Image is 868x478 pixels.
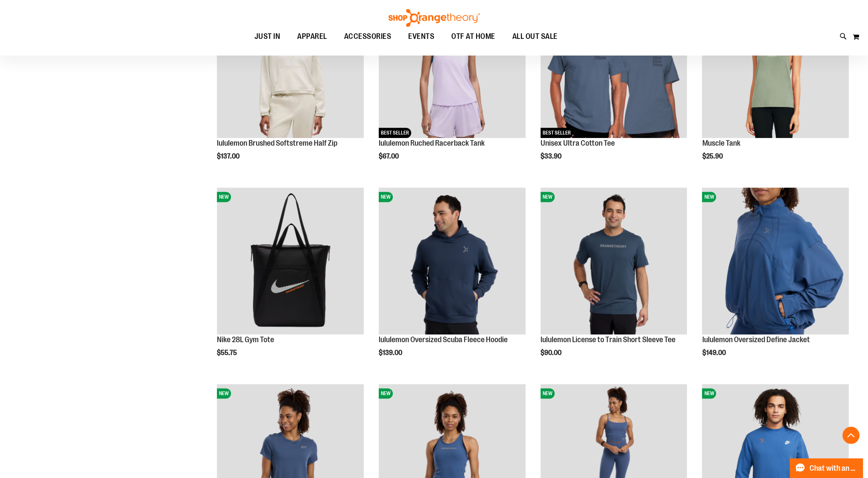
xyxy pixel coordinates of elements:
[254,27,281,46] span: JUST IN
[698,183,853,378] div: product
[541,188,687,336] a: lululemon License to Train Short Sleeve TeeNEW
[790,458,863,478] button: Chat with an Expert
[702,139,740,147] a: Muscle Tank
[702,388,716,399] span: NEW
[702,335,810,344] a: lululemon Oversized Define Jacket
[702,349,727,357] span: $149.00
[842,427,859,444] button: Back To Top
[379,139,485,147] a: lululemon Ruched Racerback Tank
[379,349,403,357] span: $139.00
[379,128,411,138] span: BEST SELLER
[536,183,692,378] div: product
[297,27,327,46] span: APPAREL
[217,188,364,336] a: Nike 28L Gym ToteNEW
[344,27,392,46] span: ACCESSORIES
[379,152,400,160] span: $67.00
[702,188,849,334] img: lululemon Oversized Define Jacket
[217,192,231,202] span: NEW
[217,152,241,160] span: $137.00
[379,192,393,202] span: NEW
[702,188,849,336] a: lululemon Oversized Define JacketNEW
[217,188,364,334] img: Nike 28L Gym Tote
[387,9,481,27] img: Shop Orangetheory
[379,335,508,344] a: lululemon Oversized Scuba Fleece Hoodie
[217,388,231,399] span: NEW
[213,183,368,378] div: product
[408,27,434,46] span: EVENTS
[541,152,563,160] span: $33.90
[379,188,526,334] img: lululemon Oversized Scuba Fleece Hoodie
[541,139,615,147] a: Unisex Ultra Cotton Tee
[217,335,274,344] a: Nike 28L Gym Tote
[541,128,573,138] span: BEST SELLER
[810,464,858,472] span: Chat with an Expert
[541,349,563,357] span: $90.00
[702,192,716,202] span: NEW
[451,27,495,46] span: OTF AT HOME
[541,388,555,399] span: NEW
[702,152,724,160] span: $25.90
[541,335,675,344] a: lululemon License to Train Short Sleeve Tee
[374,183,530,378] div: product
[541,192,555,202] span: NEW
[379,188,526,336] a: lululemon Oversized Scuba Fleece HoodieNEW
[217,349,238,357] span: $55.75
[379,388,393,399] span: NEW
[512,27,558,46] span: ALL OUT SALE
[217,139,337,147] a: lululemon Brushed Softstreme Half Zip
[541,188,687,334] img: lululemon License to Train Short Sleeve Tee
